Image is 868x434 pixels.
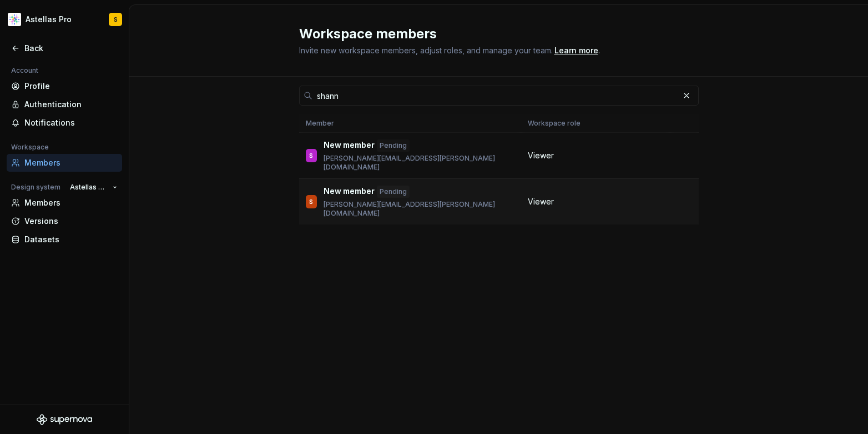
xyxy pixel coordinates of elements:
a: Learn more [554,45,598,56]
span: Viewer [528,150,554,161]
th: Workspace role [521,114,670,133]
a: Profile [7,77,122,95]
img: b2369ad3-f38c-46c1-b2a2-f2452fdbdcd2.png [8,13,21,26]
div: Notifications [24,117,118,128]
div: S [309,150,313,161]
p: [PERSON_NAME][EMAIL_ADDRESS][PERSON_NAME][DOMAIN_NAME] [324,200,514,218]
div: Back [24,43,118,54]
span: Astellas Pro [70,183,108,192]
a: Datasets [7,231,122,248]
div: S [309,196,313,207]
th: Member [299,114,521,133]
a: Back [7,39,122,57]
a: Members [7,194,122,212]
span: Invite new workspace members, adjust roles, and manage your team. [299,46,553,55]
div: Pending [377,139,410,152]
button: Astellas ProS [2,7,127,32]
span: . [553,47,600,55]
div: Account [7,64,43,77]
div: Workspace [7,141,53,154]
p: New member [324,186,375,198]
div: Versions [24,216,118,227]
a: Members [7,154,122,172]
div: Pending [377,186,410,198]
span: Viewer [528,196,554,207]
div: Members [24,197,118,208]
div: S [114,15,118,24]
p: New member [324,139,375,152]
div: Members [24,157,118,168]
a: Notifications [7,114,122,132]
svg: Supernova Logo [37,414,92,425]
p: [PERSON_NAME][EMAIL_ADDRESS][PERSON_NAME][DOMAIN_NAME] [324,154,514,172]
a: Versions [7,212,122,230]
a: Authentication [7,96,122,113]
div: Profile [24,81,118,92]
div: Design system [7,181,65,194]
div: Datasets [24,234,118,245]
div: Astellas Pro [26,14,72,25]
input: Search in workspace members... [312,86,679,106]
div: Authentication [24,99,118,110]
h2: Workspace members [299,25,685,43]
